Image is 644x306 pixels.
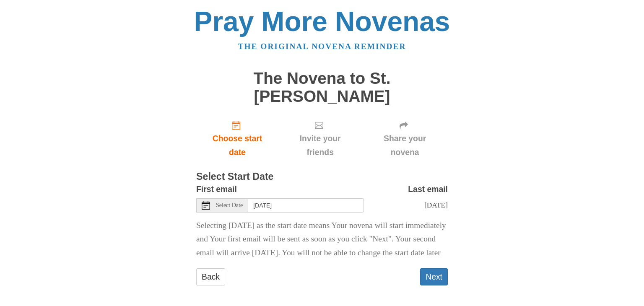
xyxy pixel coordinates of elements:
[248,198,364,213] input: Use the arrow keys to pick a date
[216,202,243,208] span: Select Date
[205,132,270,159] span: Choose start date
[420,268,448,285] button: Next
[196,219,448,260] p: Selecting [DATE] as the start date means Your novena will start immediately and Your first email ...
[196,182,237,196] label: First email
[287,132,353,159] span: Invite your friends
[196,114,278,163] a: Choose start date
[278,114,362,163] div: Click "Next" to confirm your start date first.
[196,268,225,285] a: Back
[370,132,439,159] span: Share your novena
[362,114,448,163] div: Click "Next" to confirm your start date first.
[196,171,448,182] h3: Select Start Date
[408,182,448,196] label: Last email
[194,6,450,37] a: Pray More Novenas
[424,201,448,209] span: [DATE]
[196,70,448,105] h1: The Novena to St. [PERSON_NAME]
[238,42,406,51] a: The original novena reminder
